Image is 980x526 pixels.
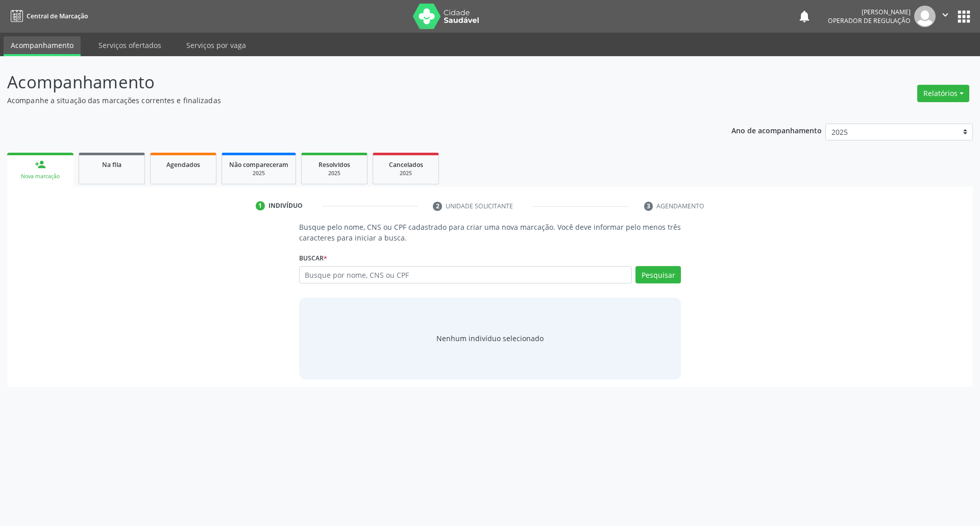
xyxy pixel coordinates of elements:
p: Busque pelo nome, CNS ou CPF cadastrado para criar uma nova marcação. Você deve informar pelo men... [299,222,681,243]
button: Relatórios [917,85,969,102]
button: Pesquisar [635,266,681,283]
button: apps [955,8,973,26]
label: Buscar [299,250,327,266]
span: Na fila [102,160,121,169]
div: Indivíduo [268,201,303,210]
div: 2025 [309,170,360,177]
a: Acompanhamento [4,36,81,56]
div: Nenhum indivíduo selecionado [436,333,544,344]
div: 2025 [229,170,288,177]
a: Serviços ofertados [91,36,168,54]
span: Resolvidos [318,160,350,169]
span: Não compareceram [229,160,288,169]
div: [PERSON_NAME] [828,8,911,16]
input: Busque por nome, CNS ou CPF [299,266,632,283]
p: Ano de acompanhamento [731,124,822,136]
span: Cancelados [389,160,423,169]
button:  [936,6,955,27]
span: Agendados [166,160,200,169]
span: Operador de regulação [828,16,911,25]
img: img [914,6,936,27]
div: 2025 [380,170,431,177]
button: notifications [797,9,812,23]
div: 1 [256,201,265,210]
p: Acompanhamento [7,69,683,95]
a: Central de Marcação [7,8,88,25]
a: Serviços por vaga [179,36,253,54]
div: Nova marcação [14,173,66,180]
span: Central de Marcação [27,12,88,20]
i:  [940,9,951,20]
div: person_add [35,159,46,170]
p: Acompanhe a situação das marcações correntes e finalizadas [7,95,683,106]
